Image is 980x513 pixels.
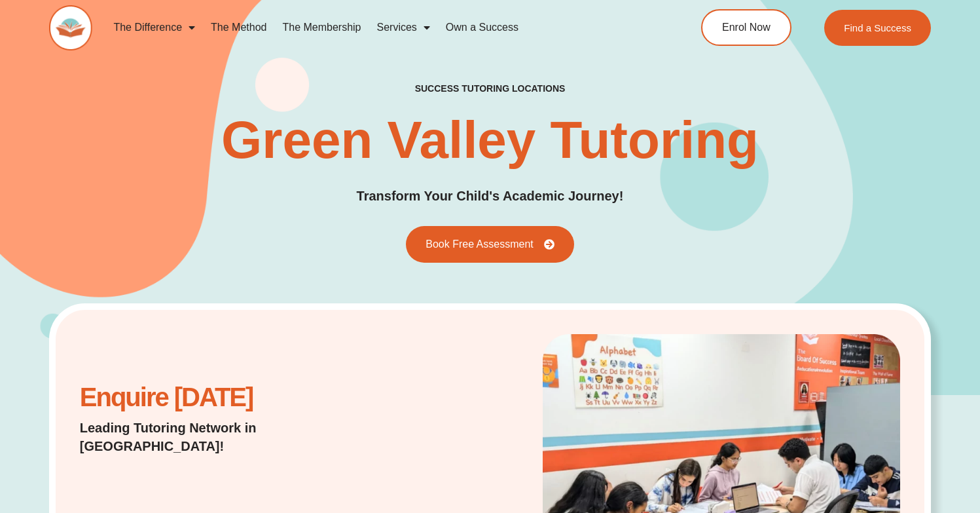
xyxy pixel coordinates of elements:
a: Find a Success [825,10,932,46]
span: Find a Success [844,23,912,33]
p: Transform Your Child's Academic Journey! [357,186,624,206]
p: Leading Tutoring Network in [GEOGRAPHIC_DATA]! [80,419,374,455]
span: Book Free Assessment [426,239,534,250]
span: Enrol Now [722,22,771,33]
h2: Enquire [DATE] [80,389,374,406]
h2: success tutoring locations [415,83,566,94]
a: The Difference [105,12,203,43]
a: Own a Success [438,12,526,43]
a: Services [369,12,438,43]
nav: Menu [105,12,650,43]
a: Enrol Now [701,9,791,46]
h1: Green Valley Tutoring [221,114,759,166]
a: The Membership [274,12,369,43]
a: The Method [203,12,274,43]
a: Book Free Assessment [406,226,574,263]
